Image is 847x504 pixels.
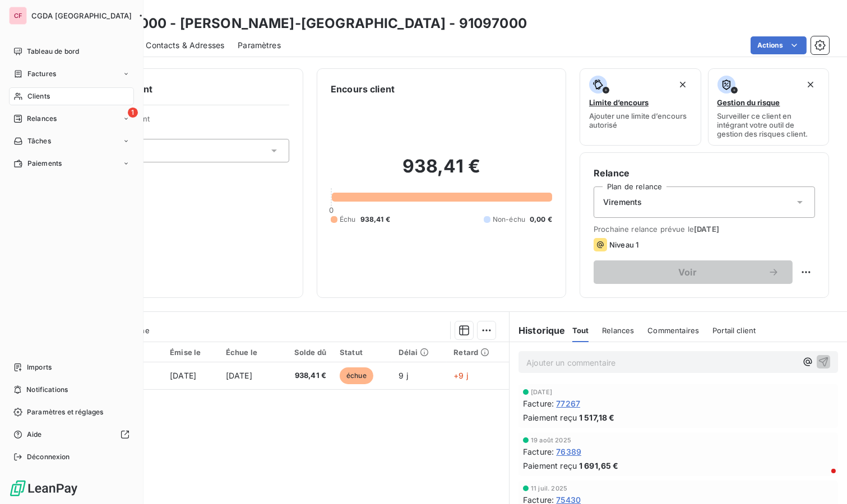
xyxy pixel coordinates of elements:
[27,69,56,79] span: Factures
[531,437,571,444] span: 19 août 2025
[609,240,638,249] span: Niveau 1
[556,446,581,458] span: 76389
[399,371,408,380] span: 9 j
[531,485,567,492] span: 11 juil. 2025
[572,326,589,335] span: Tout
[68,82,289,96] h6: Informations client
[340,348,385,357] div: Statut
[594,166,815,180] h6: Relance
[27,452,70,462] span: Déconnexion
[453,348,502,357] div: Retard
[580,68,701,146] button: Limite d’encoursAjouter une limite d’encours autorisé
[531,389,552,395] span: [DATE]
[27,46,79,57] span: Tableau de bord
[594,260,793,284] button: Voir
[9,426,134,444] a: Aide
[283,370,326,381] span: 938,41 €
[607,268,768,277] span: Voir
[128,108,138,118] span: 1
[226,371,252,380] span: [DATE]
[579,460,619,472] span: 1 691,65 €
[170,348,212,357] div: Émise le
[170,371,196,380] span: [DATE]
[27,158,62,169] span: Paiements
[556,398,580,409] span: 77267
[510,324,566,337] h6: Historique
[329,206,334,214] span: 0
[602,326,634,335] span: Relances
[27,136,51,146] span: Tâches
[523,460,577,472] span: Paiement reçu
[360,214,390,225] span: 938,41 €
[694,225,719,234] span: [DATE]
[340,214,356,225] span: Échu
[493,214,525,225] span: Non-échu
[9,479,78,497] img: Logo LeanPay
[708,68,830,146] button: Gestion du risqueSurveiller ce client en intégrant votre outil de gestion des risques client.
[27,362,52,372] span: Imports
[594,225,815,234] span: Prochaine relance prévue le
[146,40,224,51] span: Contacts & Adresses
[453,371,468,380] span: +9 j
[647,326,699,335] span: Commentaires
[718,98,780,107] span: Gestion du risque
[751,36,807,54] button: Actions
[238,40,281,51] span: Paramètres
[340,367,373,384] span: échue
[718,111,820,138] span: Surveiller ce client en intégrant votre outil de gestion des risques client.
[331,155,552,189] h2: 938,41 €
[530,214,552,225] span: 0,00 €
[589,111,692,129] span: Ajouter une limite d’encours autorisé
[523,398,554,409] span: Facture :
[712,326,756,335] span: Portail client
[226,348,269,357] div: Échue le
[27,91,50,101] span: Clients
[589,98,649,107] span: Limite d’encours
[523,412,577,423] span: Paiement reçu
[809,466,836,493] iframe: Intercom live chat
[26,385,68,395] span: Notifications
[31,11,132,20] span: CGDA [GEOGRAPHIC_DATA]
[9,7,27,25] div: CF
[523,446,554,458] span: Facture :
[99,13,527,34] h3: 91097000 - [PERSON_NAME]-[GEOGRAPHIC_DATA] - 91097000
[27,407,103,417] span: Paramètres et réglages
[579,412,615,423] span: 1 517,18 €
[603,197,642,208] span: Virements
[90,114,289,130] span: Propriétés Client
[399,348,440,357] div: Délai
[27,114,57,124] span: Relances
[27,430,42,440] span: Aide
[283,348,326,357] div: Solde dû
[331,82,395,96] h6: Encours client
